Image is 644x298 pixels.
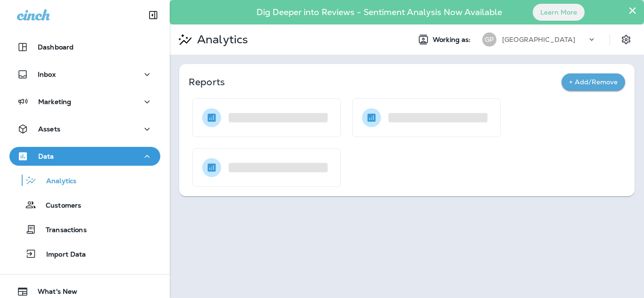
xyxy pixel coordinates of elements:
p: Reports [189,75,561,89]
span: Working as: [433,36,473,44]
p: Inbox [38,71,56,78]
p: [GEOGRAPHIC_DATA] [502,36,575,43]
button: Import Data [9,244,160,264]
button: Collapse Sidebar [140,6,166,24]
p: Analytics [193,32,248,47]
button: Close [628,3,637,18]
button: Learn More [533,4,585,21]
p: Dig Deeper into Reviews - Sentiment Analysis Now Available [229,11,529,14]
button: Data [9,147,160,166]
div: GP [482,32,496,47]
button: Inbox [9,65,160,84]
p: Customers [36,201,81,210]
button: Analytics [9,170,160,190]
p: Import Data [37,250,86,259]
p: Transactions [36,226,87,235]
p: Assets [38,125,60,133]
button: Marketing [9,92,160,111]
button: Customers [9,195,160,215]
button: Settings [618,31,635,48]
button: + Add/Remove [561,73,625,91]
p: Dashboard [38,43,74,51]
button: Dashboard [9,38,160,56]
button: Transactions [9,219,160,239]
p: Data [38,153,54,160]
p: Marketing [38,98,71,105]
p: Analytics [37,177,76,186]
button: Assets [9,120,160,138]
